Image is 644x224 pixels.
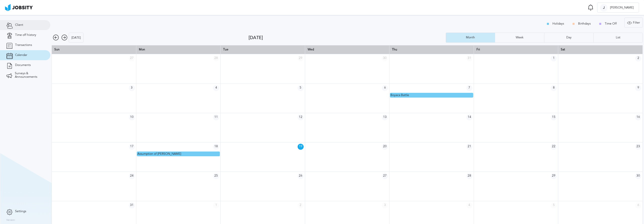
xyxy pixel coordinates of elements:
span: 27 [382,173,388,179]
button: Week [495,33,544,43]
div: [DATE] [69,33,83,43]
span: 6 [382,85,388,91]
span: Settings [15,210,26,213]
span: 27 [129,55,135,61]
span: 8 [551,85,557,91]
span: 24 [129,173,135,179]
span: Sat [561,48,565,51]
div: [DATE] [249,35,446,40]
span: Time off history [15,33,36,37]
span: Tue [223,48,228,51]
span: Sun [54,48,60,51]
span: 3 [382,202,388,208]
button: Filter [624,18,643,28]
span: 2 [298,202,304,208]
span: 23 [635,144,641,150]
span: 26 [298,173,304,179]
div: J [600,4,608,12]
span: Calendar [15,53,27,57]
span: Client [15,23,23,27]
span: 6 [635,202,641,208]
span: 12 [298,114,304,120]
span: 1 [551,55,557,61]
span: 22 [551,144,557,150]
span: 25 [213,173,219,179]
div: Month [463,36,477,39]
span: 5 [298,85,304,91]
span: 13 [382,114,388,120]
span: 15 [551,114,557,120]
span: Mon [139,48,145,51]
span: 1 [213,202,219,208]
div: List [613,36,623,39]
span: Assumption of [PERSON_NAME] [137,152,181,156]
span: 30 [635,173,641,179]
button: Month [446,33,495,43]
span: 29 [551,173,557,179]
span: 31 [466,55,472,61]
span: 2 [635,55,641,61]
span: Wed [308,48,314,51]
span: 18 [213,144,219,150]
span: 10 [129,114,135,120]
span: Fri [476,48,480,51]
span: 9 [635,85,641,91]
span: Transactions [15,43,32,47]
span: 7 [466,85,472,91]
div: Day [564,36,574,39]
span: 31 [129,202,135,208]
span: Boyaca Battle [390,93,409,97]
span: 17 [129,144,135,150]
span: 28 [466,173,472,179]
img: ab4bad089aa723f57921c736e9817d99.png [5,4,33,11]
span: [PERSON_NAME] [608,6,636,10]
span: 28 [213,55,219,61]
span: Surveys & Announcements [15,72,44,79]
span: 30 [382,55,388,61]
span: Thu [392,48,397,51]
span: 4 [213,85,219,91]
span: 14 [466,114,472,120]
span: 3 [129,85,135,91]
button: J[PERSON_NAME] [597,3,639,13]
span: 29 [298,55,304,61]
span: 16 [635,114,641,120]
span: 11 [213,114,219,120]
label: Version: [6,219,16,222]
div: Week [513,36,526,39]
span: 5 [551,202,557,208]
span: 4 [466,202,472,208]
span: 21 [466,144,472,150]
span: 19 [298,144,304,150]
span: Documents [15,63,31,67]
div: Filter [625,18,642,28]
span: 20 [382,144,388,150]
button: Day [544,33,593,43]
button: List [593,33,643,43]
button: [DATE] [69,33,84,43]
